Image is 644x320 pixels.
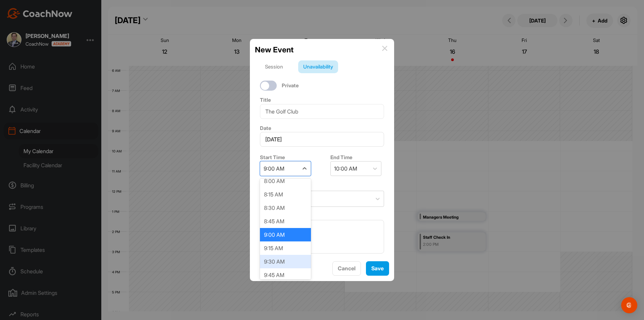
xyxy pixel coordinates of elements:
[260,268,311,282] div: 9:45 AM
[332,261,361,276] button: Cancel
[255,44,293,55] h2: New Event
[264,165,284,173] div: 9:00 AM
[330,154,353,161] label: End Time
[260,241,311,255] div: 9:15 AM
[260,255,311,268] div: 9:30 AM
[260,60,288,73] div: Session
[298,60,338,73] div: Unavailability
[260,201,311,215] div: 8:30 AM
[260,97,271,103] label: Title
[334,165,357,173] div: 10:00 AM
[382,46,387,51] img: info
[621,297,637,313] div: Open Intercom Messenger
[366,261,389,276] button: Save
[260,154,285,161] label: Start Time
[282,82,299,90] label: Private
[260,132,384,147] input: Select Date
[260,228,311,241] div: 9:00 AM
[260,104,384,119] input: Event Name
[260,125,271,131] label: Date
[260,215,311,228] div: 8:45 AM
[260,174,311,188] div: 8:00 AM
[260,188,311,201] div: 8:15 AM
